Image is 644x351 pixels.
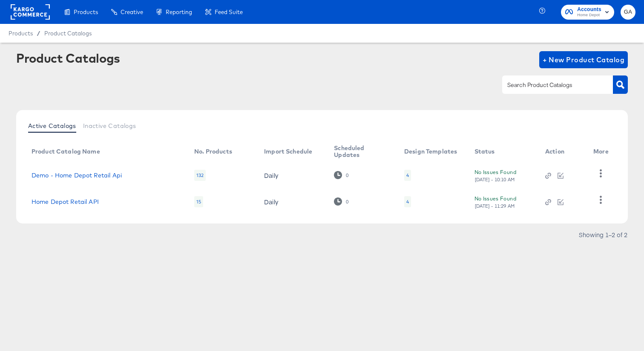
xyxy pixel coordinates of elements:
[578,232,628,238] div: Showing 1–2 of 2
[345,172,349,178] div: 0
[506,80,596,90] input: Search Product Catalogs
[538,142,586,162] th: Action
[334,171,349,179] div: 0
[16,51,120,65] div: Product Catalogs
[194,170,206,181] div: 132
[83,122,136,129] span: Inactive Catalogs
[577,5,601,14] span: Accounts
[32,172,122,179] a: Demo - Home Depot Retail Api
[577,12,601,19] span: Home Depot
[28,122,76,129] span: Active Catalogs
[9,30,33,37] span: Products
[334,145,387,158] div: Scheduled Updates
[194,196,203,207] div: 15
[334,197,349,206] div: 0
[539,51,628,68] button: + New Product Catalog
[194,148,232,155] div: No. Products
[264,148,312,155] div: Import Schedule
[32,148,100,155] div: Product Catalog Name
[404,196,411,207] div: 4
[468,142,538,162] th: Status
[32,198,99,205] a: Home Depot Retail API
[406,172,409,179] div: 4
[404,170,411,181] div: 4
[406,198,409,205] div: 4
[257,189,327,215] td: Daily
[121,9,143,15] span: Creative
[345,199,349,205] div: 0
[543,54,625,66] span: + New Product Catalog
[166,9,192,15] span: Reporting
[74,9,98,15] span: Products
[561,5,614,20] button: AccountsHome Depot
[44,30,92,37] a: Product Catalogs
[586,142,619,162] th: More
[257,162,327,189] td: Daily
[621,5,635,20] button: GA
[215,9,243,15] span: Feed Suite
[404,148,457,155] div: Design Templates
[33,30,44,37] span: /
[624,7,632,17] span: GA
